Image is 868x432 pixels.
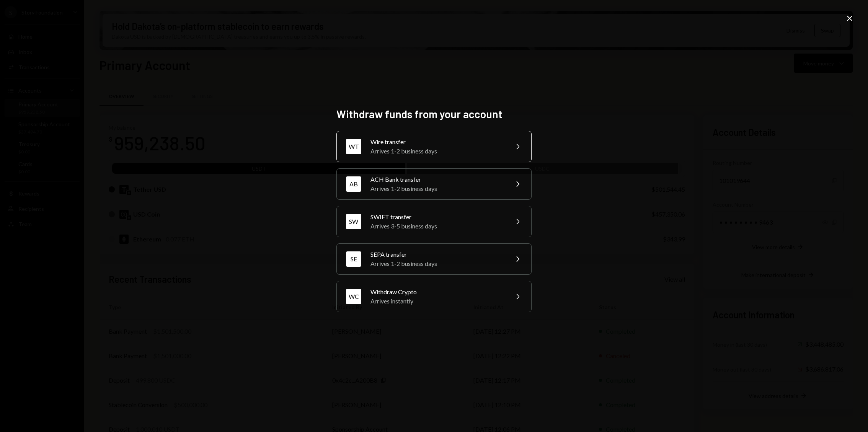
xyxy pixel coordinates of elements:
button: WTWire transferArrives 1-2 business days [336,131,532,162]
h2: Withdraw funds from your account [336,107,532,122]
div: Arrives 1-2 business days [370,259,504,268]
div: Withdraw Crypto [370,287,504,297]
div: SEPA transfer [370,250,504,259]
div: Arrives 1-2 business days [370,147,504,156]
div: SW [346,214,361,229]
button: ABACH Bank transferArrives 1-2 business days [336,168,532,200]
div: ACH Bank transfer [370,175,504,184]
button: SWSWIFT transferArrives 3-5 business days [336,206,532,237]
button: WCWithdraw CryptoArrives instantly [336,281,532,312]
div: Arrives 3-5 business days [370,222,504,231]
div: Arrives instantly [370,297,504,306]
div: Wire transfer [370,137,504,147]
div: SWIFT transfer [370,212,504,222]
div: Arrives 1-2 business days [370,184,504,193]
div: AB [346,176,361,192]
div: WC [346,289,361,304]
div: SE [346,251,361,267]
button: SESEPA transferArrives 1-2 business days [336,243,532,275]
div: WT [346,139,361,154]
